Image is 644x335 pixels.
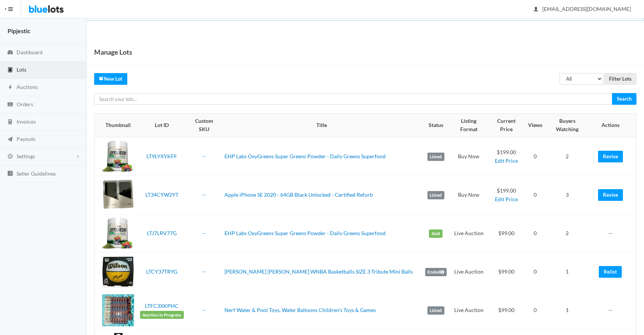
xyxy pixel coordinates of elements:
[532,6,540,13] ion-icon: person
[147,153,177,159] a: LT9LYXYKFF
[525,291,545,330] td: 0
[450,114,488,137] th: Listing Format
[145,303,179,309] a: LTFC3XKPHC
[450,176,488,214] td: Buy Now
[427,191,444,199] label: Listed
[525,214,545,253] td: 0
[146,268,177,275] a: LTCY37TRYG
[202,307,206,313] a: --
[224,191,373,198] a: Apple iPhone SE 2020 - 64GB Black Unlocked - Certified Refurb
[525,176,545,214] td: 0
[187,114,221,137] th: Custom SKU
[589,291,636,330] td: --
[488,253,525,291] td: $99.00
[8,27,31,34] strong: Pipjestic
[450,253,488,291] td: Live Auction
[17,118,36,125] span: Invoices
[589,214,636,253] td: --
[545,114,589,137] th: Buyers Watching
[202,191,206,198] a: --
[425,268,447,276] label: Ended
[224,230,386,236] a: EHP Labs OxyGreens Super Greens Powder - Daily Greens Superfood
[488,291,525,330] td: $99.00
[427,153,444,161] label: Listed
[589,114,636,137] th: Actions
[598,189,623,201] a: Revise
[495,196,518,202] a: Edit Price
[6,84,14,91] ion-icon: flash
[450,214,488,253] td: Live Auction
[488,114,525,137] th: Current Price
[6,49,14,57] ion-icon: speedometer
[221,114,422,137] th: Title
[450,291,488,330] td: Live Auction
[488,176,525,214] td: $199.00
[598,151,623,162] a: Revise
[6,67,14,74] ion-icon: clipboard
[202,230,206,236] a: --
[17,136,35,142] span: Payouts
[488,214,525,253] td: $99.00
[429,229,443,238] label: Sold
[17,101,33,107] span: Orders
[545,253,589,291] td: 1
[6,101,14,109] ion-icon: cash
[137,114,187,137] th: Lot ID
[604,73,636,85] input: Filter Lots
[147,230,177,236] a: LTJ7LRV77G
[224,307,376,313] a: Nerf Water & Pool Toys, Water Balloons Children's Toys & Games
[17,170,56,177] span: Seller Guidelines
[95,114,137,137] th: Thumbnail
[17,84,38,90] span: Auctions
[525,253,545,291] td: 0
[599,266,622,278] a: Relist
[17,66,26,73] span: Lots
[202,268,206,275] a: --
[6,119,14,126] ion-icon: calculator
[427,306,444,315] label: Listed
[450,137,488,176] td: Buy Now
[99,76,104,81] ion-icon: create
[6,136,14,143] ion-icon: paper plane
[6,170,14,177] ion-icon: list box
[525,114,545,137] th: Views
[545,176,589,214] td: 3
[94,73,127,85] a: createNew Lot
[525,137,545,176] td: 0
[545,214,589,253] td: 2
[224,153,386,159] a: EHP Labs OxyGreens Super Greens Powder - Daily Greens Superfood
[534,6,631,12] span: [EMAIL_ADDRESS][DOMAIN_NAME]
[488,137,525,176] td: $199.00
[94,93,612,105] input: Search your lots...
[145,191,179,198] a: LT34CYW2YT
[94,46,132,58] h1: Manage Lots
[224,268,413,275] a: [PERSON_NAME] [PERSON_NAME] WNBA Basketballs SIZE 3 Tribute Mini Balls
[202,153,206,159] a: --
[6,153,14,161] ion-icon: cog
[17,49,43,55] span: Dashboard
[17,153,35,159] span: Settings
[422,114,450,137] th: Status
[545,137,589,176] td: 2
[140,311,184,319] span: Auction in Progress
[495,158,518,164] a: Edit Price
[612,93,636,105] input: Search
[545,291,589,330] td: 1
